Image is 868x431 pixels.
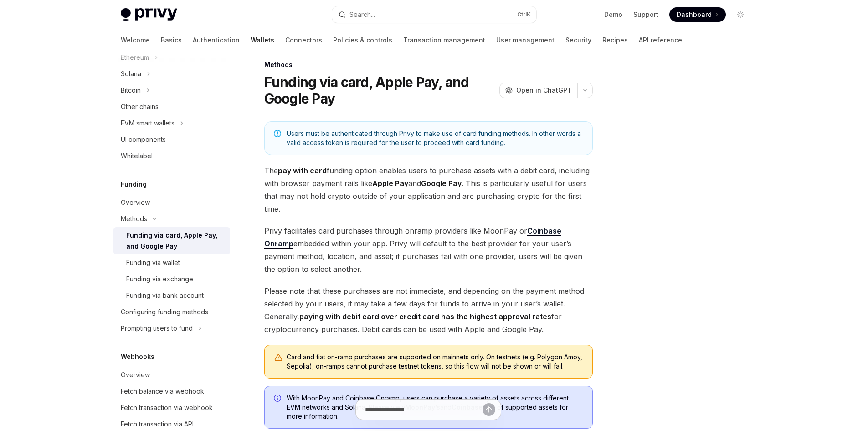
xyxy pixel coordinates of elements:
a: Fetch balance via webhook [113,383,230,400]
button: Toggle Solana section [113,66,230,82]
div: Fetch transaction via API [121,419,194,430]
div: Funding via card, Apple Pay, and Google Pay [126,230,225,252]
strong: Apple Pay [372,179,408,188]
button: Open in ChatGPT [499,83,577,98]
a: Whitelabel [113,148,230,164]
a: Dashboard [669,7,726,22]
a: Funding via exchange [113,271,230,287]
div: Methods [121,213,147,224]
a: Welcome [121,29,150,51]
img: light logo [121,8,177,21]
button: Send message [483,403,495,416]
a: Overview [113,194,230,211]
a: Demo [604,10,622,19]
div: Methods [264,60,593,69]
input: Ask a question... [365,400,483,420]
div: Bitcoin [121,85,141,96]
svg: Warning [274,353,283,363]
div: Fetch transaction via webhook [121,402,213,413]
svg: Note [274,130,281,137]
button: Toggle EVM smart wallets section [113,115,230,131]
div: Whitelabel [121,151,153,161]
a: Configuring funding methods [113,304,230,320]
div: Configuring funding methods [121,306,208,317]
h1: Funding via card, Apple Pay, and Google Pay [264,74,496,107]
a: Support [633,10,658,19]
a: Transaction management [403,29,485,51]
div: Overview [121,369,150,380]
button: Open search [332,6,536,23]
strong: paying with debit card over credit card has the highest approval rates [299,312,551,321]
a: User management [496,29,555,51]
a: Connectors [285,29,322,51]
div: Fetch balance via webhook [121,386,204,397]
button: Toggle Bitcoin section [113,82,230,99]
div: Other chains [121,101,159,112]
a: Funding via wallet [113,254,230,271]
strong: pay with card [278,166,327,175]
strong: Google Pay [421,179,462,188]
div: Funding via bank account [126,290,204,301]
span: Ctrl K [517,11,531,18]
button: Toggle Prompting users to fund section [113,320,230,337]
span: Dashboard [677,10,712,19]
span: Please note that these purchases are not immediate, and depending on the payment method selected ... [264,285,593,336]
a: Policies & controls [333,29,392,51]
div: Overview [121,197,150,208]
span: Users must be authenticated through Privy to make use of card funding methods. In other words a v... [287,129,583,147]
div: Solana [121,68,141,79]
button: Toggle dark mode [733,7,748,22]
a: UI components [113,131,230,148]
a: API reference [639,29,682,51]
a: Basics [161,29,182,51]
div: Card and fiat on-ramp purchases are supported on mainnets only. On testnets (e.g. Polygon Amoy, S... [287,353,583,371]
a: Other chains [113,99,230,115]
div: UI components [121,134,166,145]
div: Funding via wallet [126,257,180,268]
a: Authentication [193,29,240,51]
div: Prompting users to fund [121,323,193,334]
a: Fetch transaction via webhook [113,400,230,416]
div: Search... [349,9,375,20]
a: Funding via bank account [113,287,230,304]
a: Overview [113,367,230,383]
a: Funding via card, Apple Pay, and Google Pay [113,227,230,254]
a: Security [565,29,591,51]
span: Privy facilitates card purchases through onramp providers like MoonPay or embedded within your ap... [264,224,593,275]
svg: Info [274,395,283,404]
button: Toggle Methods section [113,211,230,227]
div: Funding via exchange [126,274,193,285]
span: Open in ChatGPT [516,86,572,95]
h5: Webhooks [121,351,154,362]
span: With MoonPay and Coinbase Onramp, users can purchase a variety of assets across different EVM net... [287,394,583,421]
a: Wallets [251,29,274,51]
div: EVM smart wallets [121,118,175,129]
h5: Funding [121,179,147,190]
span: The funding option enables users to purchase assets with a debit card, including with browser pay... [264,164,593,215]
a: Recipes [602,29,628,51]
